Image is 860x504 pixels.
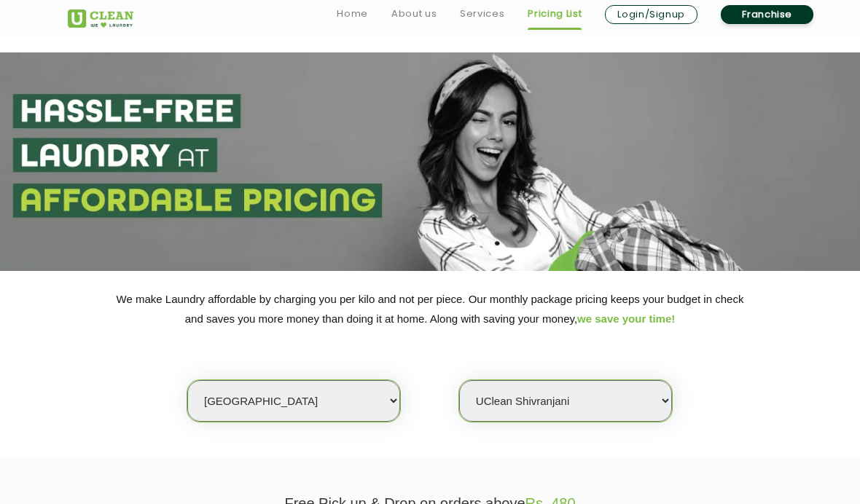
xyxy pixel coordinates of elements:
[337,5,368,23] a: Home
[460,5,504,23] a: Services
[391,5,437,23] a: About us
[577,312,675,325] span: we save your time!
[721,5,813,24] a: Franchise
[605,5,697,24] a: Login/Signup
[68,9,133,28] img: UClean Laundry and Dry Cleaning
[528,5,582,23] a: Pricing List
[68,289,792,328] p: We make Laundry affordable by charging you per kilo and not per piece. Our monthly package pricin...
